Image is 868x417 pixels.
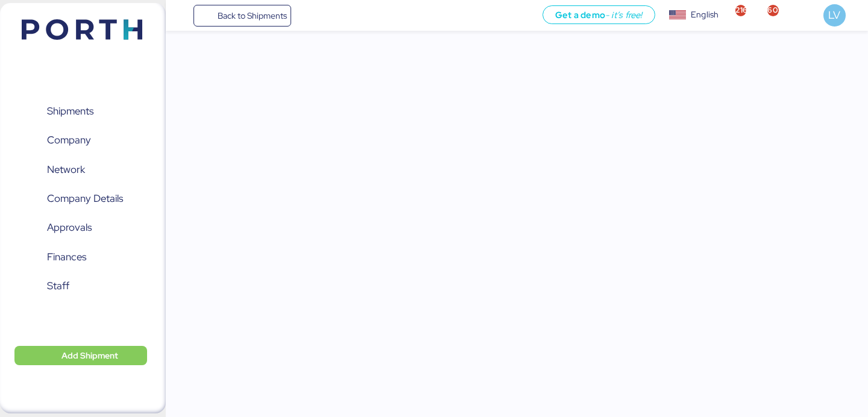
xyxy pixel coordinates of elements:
button: Add Shipment [14,346,147,365]
span: Network [47,161,85,178]
a: Company Details [8,185,148,213]
span: Approvals [47,219,92,236]
span: Finances [47,248,86,266]
span: Company Details [47,190,123,207]
span: Shipments [47,102,93,120]
span: LV [828,7,840,23]
div: English [691,8,719,21]
a: Finances [8,243,148,271]
span: Back to Shipments [218,8,287,23]
span: Add Shipment [61,348,118,363]
a: Back to Shipments [193,5,292,27]
button: Menu [173,5,193,26]
a: Staff [8,272,148,300]
span: Company [47,131,91,149]
a: Approvals [8,214,148,242]
span: Staff [47,277,69,295]
a: Shipments [8,97,148,125]
a: Company [8,127,148,154]
a: Network [8,155,148,183]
